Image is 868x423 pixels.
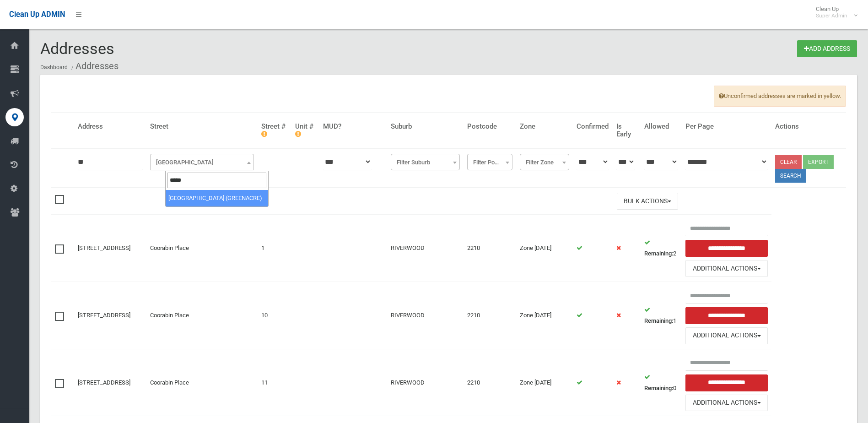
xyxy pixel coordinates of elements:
[797,40,857,57] a: Add Address
[616,123,637,138] h4: Is Early
[146,215,258,282] td: Coorabin Place
[641,215,682,282] td: 2
[577,123,609,130] h4: Confirmed
[78,123,143,130] h4: Address
[775,169,806,183] button: Search
[258,349,291,416] td: 11
[78,312,130,319] a: [STREET_ADDRESS]
[467,123,512,130] h4: Postcode
[644,123,678,130] h4: Allowed
[152,156,252,169] span: Filter Street
[685,327,768,344] button: Additional Actions
[464,215,516,282] td: 2210
[295,123,316,138] h4: Unit #
[464,282,516,349] td: 2210
[387,282,464,349] td: RIVERWOOD
[685,123,768,130] h4: Per Page
[146,349,258,416] td: Coorabin Place
[641,282,682,349] td: 1
[617,193,678,210] button: Bulk Actions
[775,155,802,169] a: Clear
[469,156,510,169] span: Filter Postcode
[522,156,567,169] span: Filter Zone
[40,39,114,58] span: Addresses
[520,123,569,130] h4: Zone
[714,86,846,107] span: Unconfirmed addresses are marked in yellow.
[258,215,291,282] td: 1
[685,395,768,412] button: Additional Actions
[641,349,682,416] td: 0
[69,58,119,75] li: Addresses
[391,123,460,130] h4: Suburb
[644,250,673,257] strong: Remaining:
[516,282,573,349] td: Zone [DATE]
[78,379,130,386] a: [STREET_ADDRESS]
[9,10,65,19] span: Clean Up ADMIN
[166,190,269,206] li: [GEOGRAPHIC_DATA] (GREENACRE)
[78,244,130,251] a: [STREET_ADDRESS]
[393,156,458,169] span: Filter Suburb
[816,12,847,19] small: Super Admin
[644,385,673,391] strong: Remaining:
[258,282,291,349] td: 10
[40,64,68,70] a: Dashboard
[685,260,768,277] button: Additional Actions
[811,5,857,19] span: Clean Up
[775,123,842,130] h4: Actions
[464,349,516,416] td: 2210
[261,123,288,138] h4: Street #
[391,154,460,170] span: Filter Suburb
[520,154,569,170] span: Filter Zone
[387,215,464,282] td: RIVERWOOD
[150,154,254,170] span: Filter Street
[516,349,573,416] td: Zone [DATE]
[150,123,254,130] h4: Street
[644,317,673,324] strong: Remaining:
[467,154,512,170] span: Filter Postcode
[387,349,464,416] td: RIVERWOOD
[516,215,573,282] td: Zone [DATE]
[803,155,834,169] button: Export
[146,282,258,349] td: Coorabin Place
[323,123,383,130] h4: MUD?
